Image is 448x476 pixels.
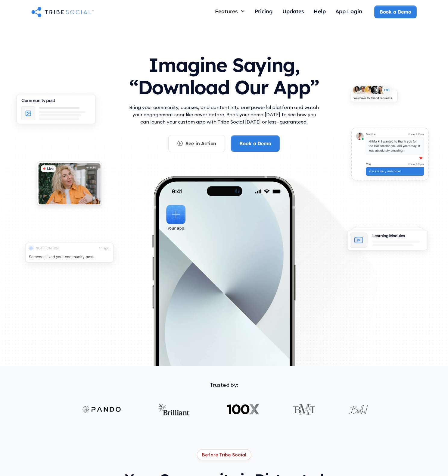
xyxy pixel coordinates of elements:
[293,403,315,415] img: BMI logo
[309,5,331,18] a: Help
[335,8,362,14] div: App Login
[215,8,238,14] div: Features
[231,135,279,152] a: Book a Demo
[348,403,369,415] img: Bethel logo
[79,403,125,415] img: Pando logo
[226,403,260,415] img: 100X logo
[345,81,403,109] img: An illustration of New friends requests
[167,225,184,232] div: Your app
[9,89,103,133] img: An illustration of Community Feed
[18,237,121,272] img: An illustration of push notification
[278,5,309,18] a: Updates
[128,48,320,101] h1: Imagine Saying, “Download Our App”
[128,104,320,125] p: Bring your community, courses, and content into one powerful platform and watch your engagement s...
[31,381,417,389] div: Trusted by:
[250,5,278,18] a: Pricing
[31,157,107,213] img: An illustration of Live video
[168,135,225,152] a: See in Action
[282,8,304,14] div: Updates
[341,222,434,259] img: An illustration of Learning Modules
[374,5,417,18] a: Book a Demo
[255,8,273,14] div: Pricing
[185,140,216,147] div: See in Action
[345,123,435,188] img: An illustration of chat
[31,6,94,18] a: home
[331,5,367,18] a: App Login
[157,403,193,415] img: Brilliant logo
[210,5,250,17] div: Features
[314,8,326,14] div: Help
